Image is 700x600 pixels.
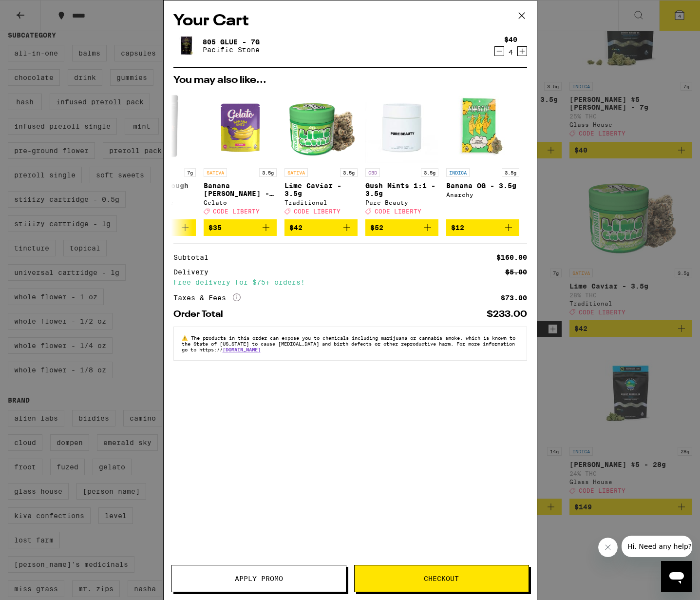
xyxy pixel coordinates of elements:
[173,10,527,32] h2: Your Cart
[294,208,341,214] span: CODE LIBERTY
[421,168,438,177] p: 3.5g
[446,219,519,236] button: Add to bag
[208,224,222,232] span: $35
[204,199,277,206] div: Gelato
[284,168,308,177] p: SATIVA
[173,293,241,302] div: Taxes & Fees
[204,168,227,177] p: SATIVA
[354,565,529,592] button: Checkout
[446,182,519,190] p: Banana OG - 3.5g
[173,269,215,275] div: Delivery
[171,565,346,592] button: Apply Promo
[284,182,358,197] p: Lime Caviar - 3.5g
[203,46,260,54] p: Pacific Stone
[284,90,358,163] img: Traditional - Lime Caviar - 3.5g
[446,168,470,177] p: INDICA
[661,561,692,592] iframe: Button to launch messaging window
[204,90,277,219] a: Open page for Banana Runtz - 3.5g from Gelato
[375,208,421,214] span: CODE LIBERTY
[204,90,277,163] img: Gelato - Banana Runtz - 3.5g
[598,538,618,557] iframe: Close message
[204,219,277,236] button: Add to bag
[223,347,261,352] a: [DOMAIN_NAME]
[502,168,519,177] p: 3.5g
[284,219,358,236] button: Add to bag
[173,310,230,319] div: Order Total
[501,294,527,301] div: $73.00
[451,224,464,232] span: $12
[340,168,358,177] p: 3.5g
[259,168,277,177] p: 3.5g
[182,335,191,341] span: ⚠️
[365,168,380,177] p: CBD
[203,38,260,46] a: 805 Glue - 7g
[173,279,527,286] div: Free delivery for $75+ orders!
[204,182,277,197] p: Banana [PERSON_NAME] - 3.5g
[365,219,438,236] button: Add to bag
[173,32,201,59] img: 805 Glue - 7g
[424,575,459,582] span: Checkout
[213,208,260,214] span: CODE LIBERTY
[517,46,527,56] button: Increment
[365,199,438,206] div: Pure Beauty
[173,254,215,261] div: Subtotal
[173,76,527,85] h2: You may also like...
[504,48,517,56] div: 4
[370,224,383,232] span: $52
[284,199,358,206] div: Traditional
[365,90,438,219] a: Open page for Gush Mints 1:1 - 3.5g from Pure Beauty
[446,90,519,163] img: Anarchy - Banana OG - 3.5g
[365,182,438,197] p: Gush Mints 1:1 - 3.5g
[365,90,438,163] img: Pure Beauty - Gush Mints 1:1 - 3.5g
[284,90,358,219] a: Open page for Lime Caviar - 3.5g from Traditional
[446,192,519,198] div: Anarchy
[504,36,517,43] div: $40
[622,536,692,557] iframe: Message from company
[505,269,527,275] div: $5.00
[494,46,504,56] button: Decrement
[235,575,283,582] span: Apply Promo
[487,310,527,319] div: $233.00
[289,224,303,232] span: $42
[496,254,527,261] div: $160.00
[182,335,515,352] span: The products in this order can expose you to chemicals including marijuana or cannabis smoke, whi...
[446,90,519,219] a: Open page for Banana OG - 3.5g from Anarchy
